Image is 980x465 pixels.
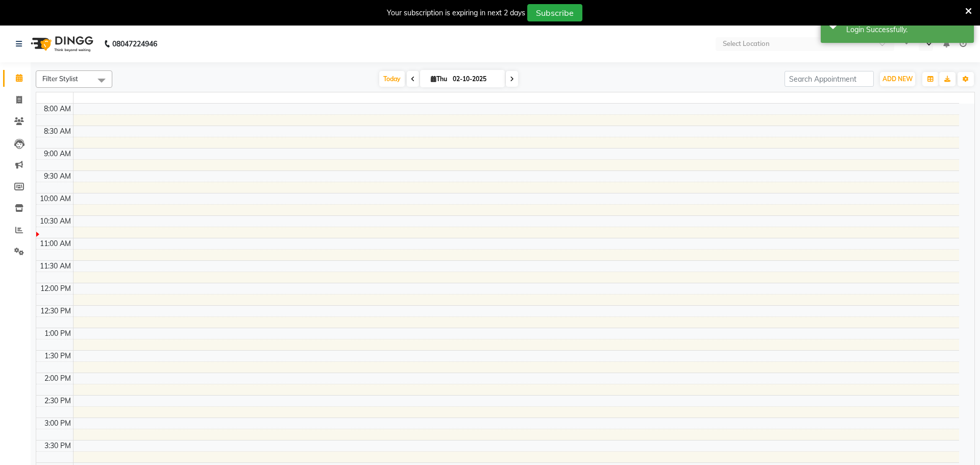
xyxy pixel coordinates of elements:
[38,283,73,294] div: 12:00 PM
[785,71,874,87] input: Search Appointment
[450,71,501,87] input: 2025-10-02
[38,193,73,204] div: 10:00 AM
[387,8,525,18] div: Your subscription is expiring in next 2 days
[42,328,73,339] div: 1:00 PM
[38,306,73,316] div: 12:30 PM
[42,351,73,361] div: 1:30 PM
[42,104,73,114] div: 8:00 AM
[42,149,73,159] div: 9:00 AM
[42,440,73,451] div: 3:30 PM
[42,171,73,182] div: 9:30 AM
[379,71,405,87] span: Today
[38,238,73,249] div: 11:00 AM
[880,72,915,86] button: ADD NEW
[42,373,73,384] div: 2:00 PM
[428,75,450,83] span: Thu
[112,30,157,58] b: 08047224946
[527,4,582,21] button: Subscribe
[42,396,73,406] div: 2:30 PM
[38,216,73,227] div: 10:30 AM
[723,39,770,49] div: Select Location
[38,261,73,272] div: 11:30 AM
[883,75,913,83] span: ADD NEW
[42,418,73,429] div: 3:00 PM
[846,25,966,35] div: Login Successfully.
[42,126,73,137] div: 8:30 AM
[42,75,78,83] span: Filter Stylist
[26,30,96,58] img: logo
